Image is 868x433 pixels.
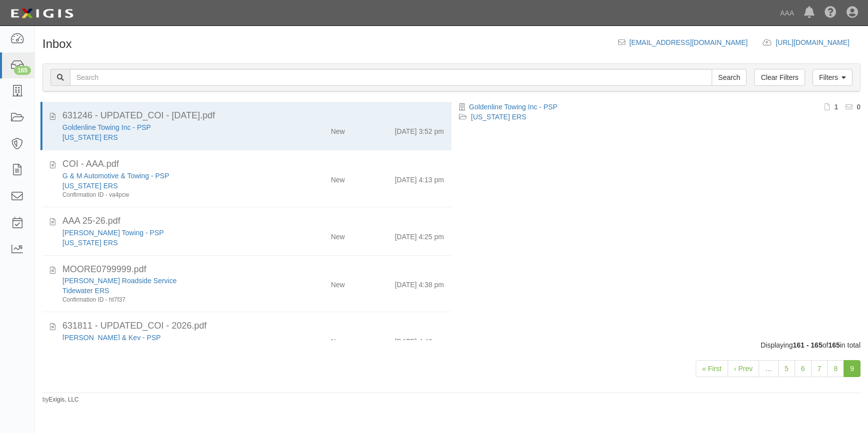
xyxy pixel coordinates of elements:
a: 7 [811,360,828,377]
a: 5 [778,360,795,377]
div: G & M Automotive & Towing - PSP [62,171,279,181]
a: « First [696,360,728,377]
div: Moore's Roadside Service [62,276,279,286]
b: 165 [828,341,840,349]
a: Clear Filters [754,69,805,86]
a: [PERSON_NAME] Roadside Service [62,277,177,285]
a: [PERSON_NAME] Towing - PSP [62,229,164,237]
div: New [331,171,345,185]
div: Ridgeway Towing - PSP [62,228,279,238]
div: Austin Locksmith & Key - PSP [62,333,279,343]
i: Help Center - Complianz [825,7,837,19]
div: [DATE] 4:25 pm [395,228,444,242]
div: New [331,228,345,242]
div: Goldenline Towing Inc - PSP [62,122,279,132]
div: Confirmation ID - va4pcw [62,191,279,199]
a: [US_STATE] ERS [62,239,118,247]
b: 0 [857,103,861,111]
a: … [759,360,779,377]
div: Confirmation ID - ht7f37 [62,296,279,304]
div: California ERS [62,181,279,191]
b: 161 - 165 [793,341,823,349]
a: [US_STATE] ERS [62,133,118,141]
a: Exigis, LLC [49,396,79,403]
div: New [331,276,345,290]
a: Filters [813,69,853,86]
a: Goldenline Towing Inc - PSP [469,103,557,111]
div: [DATE] 4:46 pm [395,333,444,347]
div: AAA 25-26.pdf [62,215,444,228]
small: by [42,396,79,404]
div: [DATE] 4:13 pm [395,171,444,185]
a: Tidewater ERS [62,287,109,295]
a: G & M Automotive & Towing - PSP [62,172,169,180]
input: Search [70,69,712,86]
a: 9 [844,360,861,377]
a: [US_STATE] ERS [471,113,526,121]
a: ‹ Prev [728,360,759,377]
div: MOORE0799999.pdf [62,263,444,276]
b: 1 [834,103,838,111]
div: 631811 - UPDATED_COI - 2026.pdf [62,320,444,333]
a: [US_STATE] ERS [62,182,118,190]
a: AAA [775,3,799,23]
input: Search [712,69,747,86]
div: Texas ERS [62,238,279,248]
div: 165 [14,66,31,75]
a: 8 [827,360,844,377]
div: [DATE] 3:52 pm [395,122,444,136]
a: Goldenline Towing Inc - PSP [62,123,151,131]
div: [DATE] 4:38 pm [395,276,444,290]
a: [PERSON_NAME] & Key - PSP [62,334,161,342]
div: New [331,122,345,136]
div: Displaying of in total [35,340,868,350]
a: [URL][DOMAIN_NAME] [776,38,861,46]
div: Tidewater ERS [62,286,279,296]
div: New [331,333,345,347]
a: [EMAIL_ADDRESS][DOMAIN_NAME] [629,38,748,46]
a: 6 [795,360,812,377]
h1: Inbox [42,37,72,50]
div: Texas ERS [62,132,279,142]
img: logo-5460c22ac91f19d4615b14bd174203de0afe785f0fc80cf4dbbc73dc1793850b.png [7,4,76,22]
div: COI - AAA.pdf [62,158,444,171]
div: 631246 - UPDATED_COI - 8.15.2026.pdf [62,109,444,122]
